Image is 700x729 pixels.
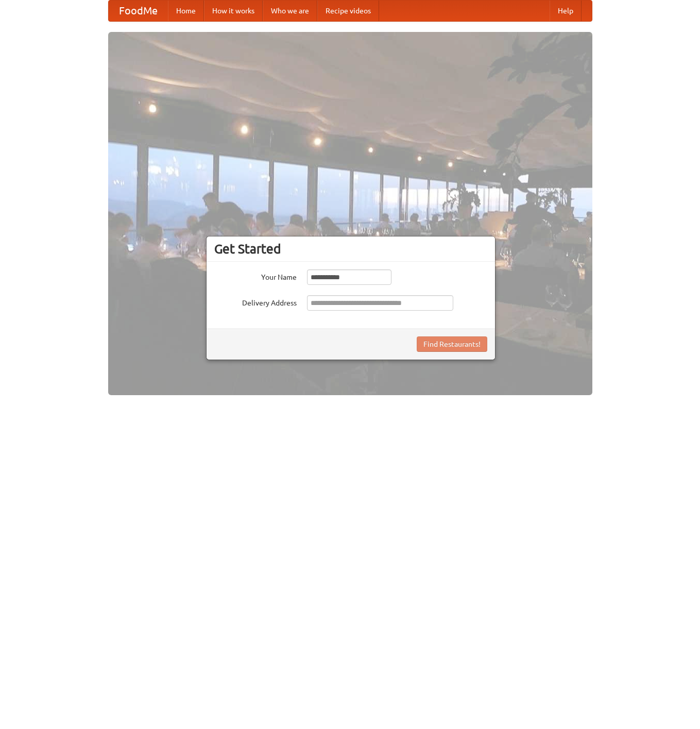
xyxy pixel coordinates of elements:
[214,241,487,257] h3: Get Started
[109,1,168,21] a: FoodMe
[168,1,204,21] a: Home
[263,1,317,21] a: Who we are
[214,295,297,308] label: Delivery Address
[550,1,582,21] a: Help
[417,336,487,352] button: Find Restaurants!
[214,269,297,282] label: Your Name
[204,1,263,21] a: How it works
[317,1,379,21] a: Recipe videos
